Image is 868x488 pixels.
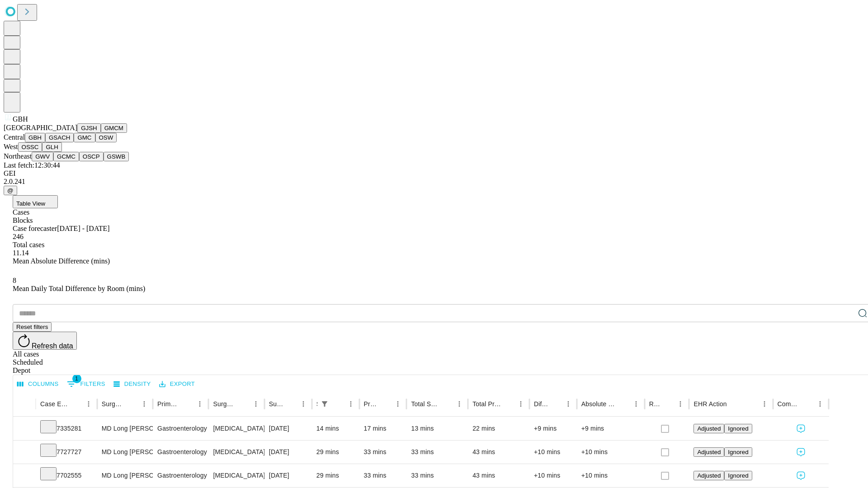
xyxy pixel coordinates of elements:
[102,464,148,487] div: MD Long [PERSON_NAME]
[332,398,344,410] button: Sort
[74,133,95,142] button: GMC
[697,472,721,479] span: Adjusted
[157,441,204,464] div: Gastroenterology
[697,449,721,455] span: Adjusted
[269,464,307,487] div: [DATE]
[4,178,864,186] div: 2.0.241
[316,441,355,464] div: 29 mins
[40,400,69,408] div: Case Epic Id
[213,400,236,408] div: Surgery Name
[40,441,93,464] div: 7727727
[269,441,307,464] div: [DATE]
[111,377,153,391] button: Density
[534,400,548,408] div: Difference
[82,398,95,410] button: Menu
[157,417,204,440] div: Gastroenterology
[534,417,572,440] div: +9 mins
[45,133,74,142] button: GSACH
[13,195,58,208] button: Table View
[40,417,93,440] div: 7335281
[16,324,48,330] span: Reset filters
[649,400,661,408] div: Resolved in EHR
[57,225,109,232] span: [DATE] - [DATE]
[125,398,138,410] button: Sort
[534,464,572,487] div: +10 mins
[53,152,79,161] button: GCMC
[138,398,151,410] button: Menu
[693,447,724,457] button: Adjusted
[25,133,45,142] button: GBH
[344,398,357,410] button: Menu
[4,169,864,178] div: GEI
[297,398,310,410] button: Menu
[724,424,752,433] button: Ignored
[364,464,402,487] div: 33 mins
[472,441,525,464] div: 43 mins
[4,152,32,160] span: Northeast
[13,332,77,350] button: Refresh data
[13,277,16,284] span: 8
[728,398,741,410] button: Sort
[13,115,28,123] span: GBH
[213,441,259,464] div: [MEDICAL_DATA] FLEXIBLE PROXIMAL DIAGNOSTIC
[4,133,25,141] span: Central
[95,133,117,142] button: OSW
[32,152,53,161] button: GWV
[40,464,93,487] div: 7702555
[364,441,402,464] div: 33 mins
[284,398,297,410] button: Sort
[562,398,575,410] button: Menu
[318,398,331,410] button: Show filters
[693,400,726,408] div: EHR Action
[472,417,525,440] div: 22 mins
[316,464,355,487] div: 29 mins
[157,464,204,487] div: Gastroenterology
[724,471,752,480] button: Ignored
[693,424,724,433] button: Adjusted
[728,425,748,432] span: Ignored
[697,425,721,432] span: Adjusted
[814,398,826,410] button: Menu
[758,398,771,410] button: Menu
[724,447,752,457] button: Ignored
[104,152,129,161] button: GSWB
[379,398,392,410] button: Sort
[32,342,73,350] span: Refresh data
[630,398,642,410] button: Menu
[617,398,630,410] button: Sort
[18,468,31,484] button: Expand
[453,398,466,410] button: Menu
[514,398,527,410] button: Menu
[13,225,57,232] span: Case forecaster
[18,445,31,460] button: Expand
[440,398,453,410] button: Sort
[101,123,127,133] button: GMCM
[65,377,108,391] button: Show filters
[18,142,42,152] button: OSSC
[157,400,180,408] div: Primary Service
[213,417,259,440] div: [MEDICAL_DATA] FLEXIBLE DIAGNOSTIC
[16,200,45,207] span: Table View
[13,257,110,265] span: Mean Absolute Difference (mins)
[250,398,262,410] button: Menu
[72,374,81,383] span: 1
[7,187,14,194] span: @
[269,400,283,408] div: Surgery Date
[674,398,687,410] button: Menu
[4,124,77,131] span: [GEOGRAPHIC_DATA]
[102,441,148,464] div: MD Long [PERSON_NAME]
[13,233,24,240] span: 246
[778,400,800,408] div: Comments
[18,421,31,437] button: Expand
[411,441,463,464] div: 33 mins
[364,400,378,408] div: Predicted In Room Duration
[392,398,404,410] button: Menu
[318,398,331,410] div: 1 active filter
[502,398,514,410] button: Sort
[661,398,674,410] button: Sort
[316,417,355,440] div: 14 mins
[193,398,206,410] button: Menu
[801,398,814,410] button: Sort
[157,377,197,391] button: Export
[534,441,572,464] div: +10 mins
